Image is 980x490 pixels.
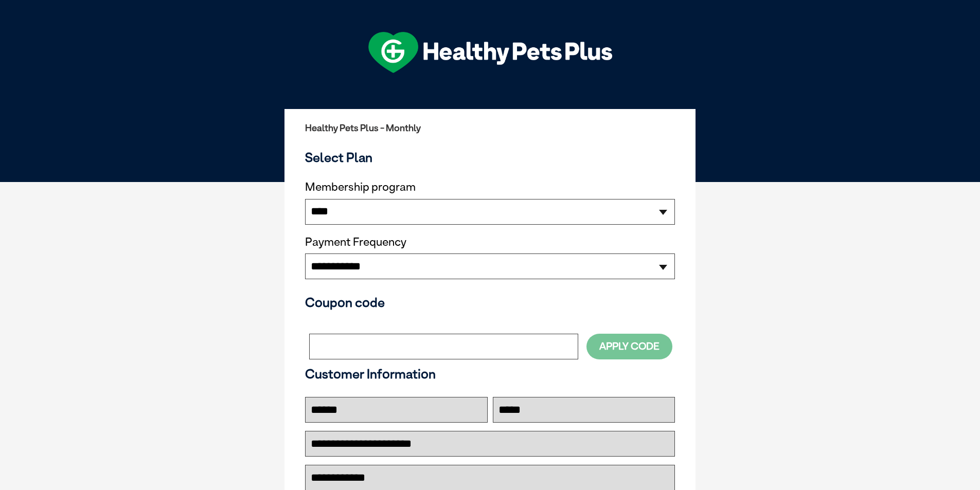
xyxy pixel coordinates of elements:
h3: Customer Information [305,366,675,382]
label: Payment Frequency [305,235,406,249]
button: Apply Code [586,334,672,359]
label: Membership program [305,180,675,194]
h2: Healthy Pets Plus - Monthly [305,123,675,133]
h3: Coupon code [305,295,675,310]
img: hpp-logo-landscape-green-white.png [368,32,612,73]
h3: Select Plan [305,150,675,165]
